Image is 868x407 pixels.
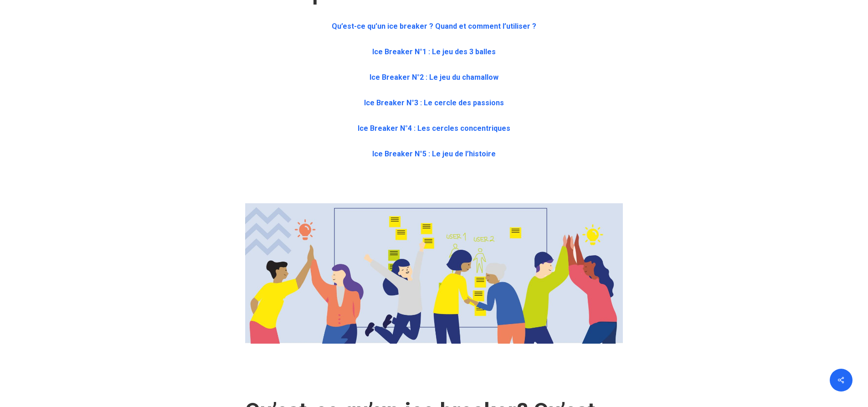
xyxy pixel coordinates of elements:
a: Ice Breaker N°2 : Le jeu du chamallow [370,73,498,82]
a: Qu’est-ce qu’un ice breaker ? Quand et comment l’utiliser ? [332,22,536,31]
a: Ice Breaker N°4 : Les cercles concentriques [358,124,510,133]
a: Ice Breaker N°5 : Le jeu de l’histoire [372,149,496,158]
a: Ice Breaker N°1 : Le jeu des 3 balles [372,47,496,56]
a: Ice Breaker N°3 : Le cercle des passions [364,98,504,107]
img: 5 icebreakers à connaitre illustration [245,203,623,343]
